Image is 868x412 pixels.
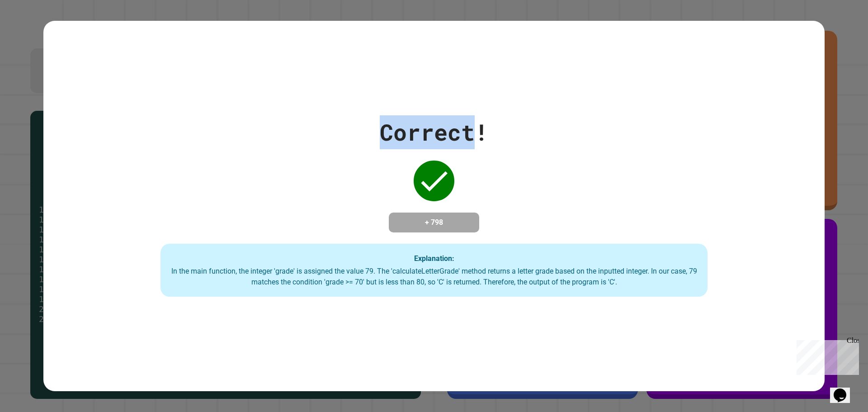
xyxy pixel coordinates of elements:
[398,217,470,228] h4: + 798
[170,266,698,288] div: In the main function, the integer 'grade' is assigned the value 79. The 'calculateLetterGrade' me...
[830,376,859,403] iframe: chat widget
[793,336,859,375] iframe: chat widget
[4,4,62,57] div: Chat with us now!Close
[380,115,488,149] div: Correct!
[414,254,454,262] strong: Explanation:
